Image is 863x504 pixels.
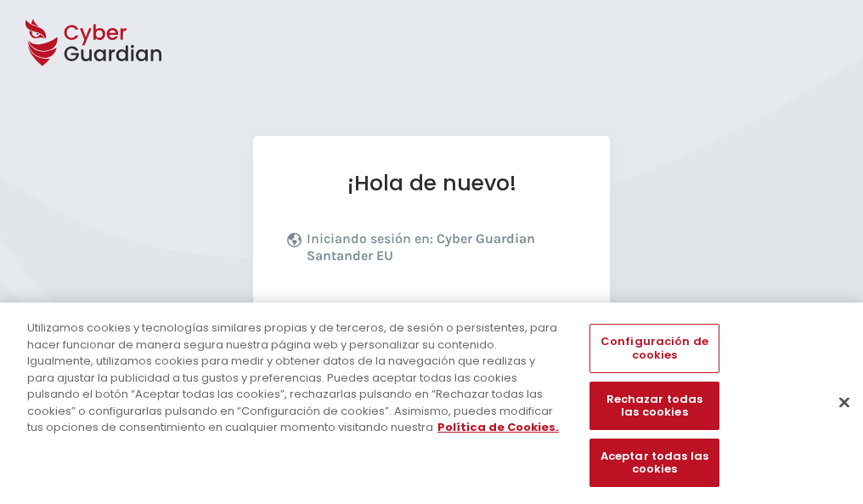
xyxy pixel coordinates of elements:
[307,230,535,263] b: Cyber Guardian Santander EU
[589,439,719,487] button: Aceptar todas las cookies
[437,419,559,435] a: Más información sobre su privacidad, se abre en una nueva pestaña
[307,230,572,273] p: Iniciando sesión en:
[27,320,564,436] div: Utilizamos cookies y tecnologías similares propias y de terceros, de sesión o persistentes, para ...
[287,170,576,196] h1: ¡Hola de nuevo!
[826,383,863,421] button: Cerrar
[589,382,719,430] button: Rechazar todas las cookies
[589,324,719,372] button: Configuración de cookies, Abre el cuadro de diálogo del centro de preferencias.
